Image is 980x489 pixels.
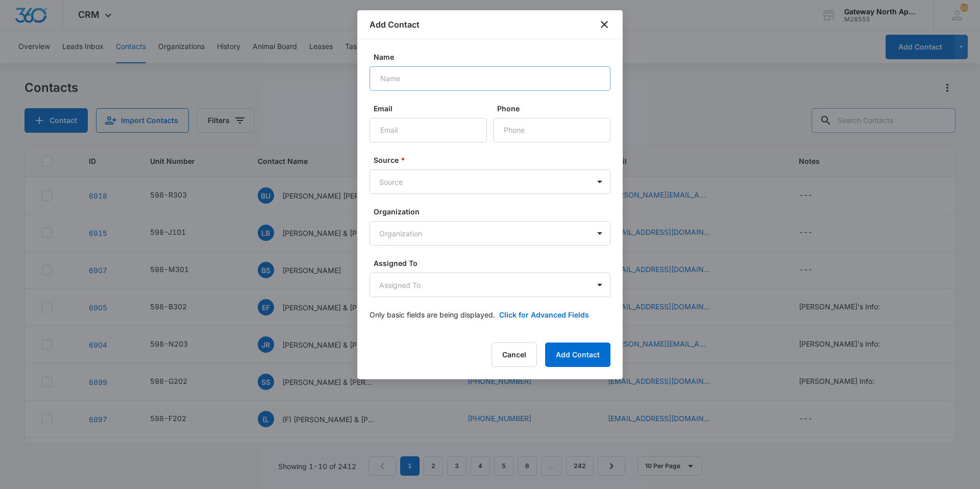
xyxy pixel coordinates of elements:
label: Name [374,52,615,62]
button: Cancel [492,343,537,367]
input: Name [370,66,610,91]
button: Add Contact [545,343,610,367]
label: Phone [497,103,615,114]
h1: Add Contact [370,18,420,31]
label: Organization [374,206,615,217]
input: Email [370,118,487,142]
button: Click for Advanced Fields [499,309,589,320]
p: Only basic fields are being displayed. [370,309,495,320]
label: Email [374,103,491,114]
label: Source [374,155,615,165]
input: Phone [493,118,610,142]
button: close [598,18,610,31]
label: Assigned To [374,258,615,268]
